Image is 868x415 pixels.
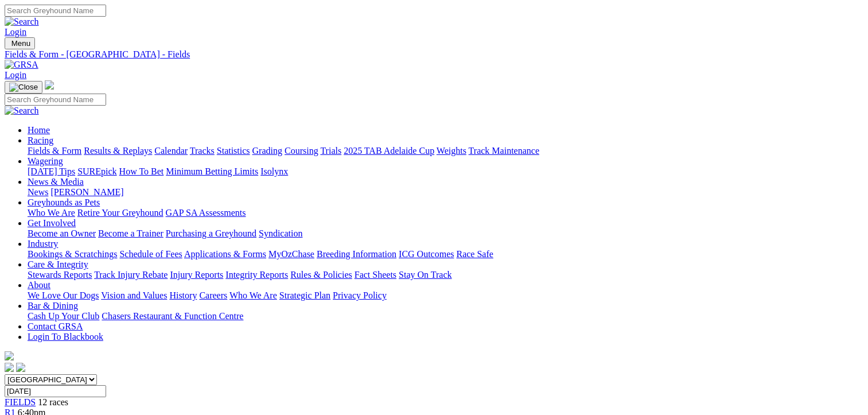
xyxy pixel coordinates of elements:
[166,208,246,218] a: GAP SA Assessments
[28,290,99,300] a: We Love Our Dogs
[28,259,88,269] a: Care & Integrity
[469,146,539,156] a: Track Maintenance
[260,166,288,176] a: Isolynx
[5,385,106,397] input: Select date
[28,156,63,166] a: Wagering
[28,125,50,135] a: Home
[399,249,454,259] a: ICG Outcomes
[28,166,863,177] div: Wagering
[28,270,92,280] a: Stewards Reports
[5,363,14,372] img: facebook.svg
[333,290,387,300] a: Privacy Policy
[28,146,863,156] div: Racing
[28,218,76,228] a: Get Involved
[154,146,188,156] a: Calendar
[279,290,330,300] a: Strategic Plan
[28,249,863,259] div: Industry
[252,146,282,156] a: Grading
[166,166,258,176] a: Minimum Betting Limits
[28,249,117,259] a: Bookings & Scratchings
[5,351,14,360] img: logo-grsa-white.png
[456,249,493,259] a: Race Safe
[399,270,451,280] a: Stay On Track
[229,290,277,300] a: Who We Are
[5,94,106,106] input: Search
[5,106,39,116] img: Search
[98,228,164,238] a: Become a Trainer
[28,321,83,331] a: Contact GRSA
[28,332,103,342] a: Login To Blackbook
[38,397,68,407] span: 12 races
[77,208,164,218] a: Retire Your Greyhound
[28,311,99,321] a: Cash Up Your Club
[77,166,116,176] a: SUREpick
[28,239,58,249] a: Industry
[190,146,215,156] a: Tracks
[268,249,314,259] a: MyOzChase
[28,208,75,218] a: Who We Are
[217,146,250,156] a: Statistics
[28,270,863,280] div: Care & Integrity
[5,27,26,37] a: Login
[5,397,36,407] a: FIELDS
[5,81,42,94] button: Toggle navigation
[437,146,466,156] a: Weights
[5,60,38,70] img: GRSA
[94,270,168,280] a: Track Injury Rebate
[317,249,396,259] a: Breeding Information
[45,80,54,90] img: logo-grsa-white.png
[28,311,863,321] div: Bar & Dining
[28,280,50,290] a: About
[5,70,26,80] a: Login
[11,39,30,48] span: Menu
[28,146,81,156] a: Fields & Form
[28,135,53,145] a: Racing
[344,146,434,156] a: 2025 TAB Adelaide Cup
[9,83,38,92] img: Close
[84,146,152,156] a: Results & Replays
[101,290,167,300] a: Vision and Values
[184,249,266,259] a: Applications & Forms
[5,17,39,27] img: Search
[355,270,396,280] a: Fact Sheets
[28,166,75,176] a: [DATE] Tips
[28,177,84,187] a: News & Media
[28,208,863,218] div: Greyhounds as Pets
[290,270,352,280] a: Rules & Policies
[102,311,243,321] a: Chasers Restaurant & Function Centre
[28,187,863,197] div: News & Media
[170,270,223,280] a: Injury Reports
[5,5,106,17] input: Search
[199,290,227,300] a: Careers
[225,270,288,280] a: Integrity Reports
[166,228,256,238] a: Purchasing a Greyhound
[28,197,100,207] a: Greyhounds as Pets
[5,37,35,49] button: Toggle navigation
[259,228,302,238] a: Syndication
[169,290,197,300] a: History
[5,49,863,60] a: Fields & Form - [GEOGRAPHIC_DATA] - Fields
[28,187,48,197] a: News
[16,363,25,372] img: twitter.svg
[119,249,182,259] a: Schedule of Fees
[50,187,123,197] a: [PERSON_NAME]
[119,166,164,176] a: How To Bet
[28,290,863,301] div: About
[285,146,318,156] a: Coursing
[320,146,341,156] a: Trials
[28,301,78,311] a: Bar & Dining
[28,228,96,238] a: Become an Owner
[28,228,863,239] div: Get Involved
